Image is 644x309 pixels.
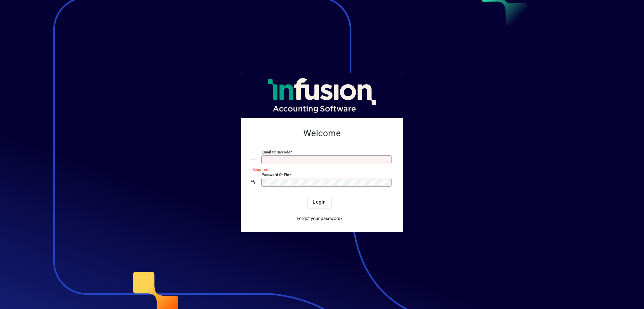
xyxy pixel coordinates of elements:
[308,196,331,208] button: Login
[297,215,343,222] span: Forgot your password?
[262,172,289,177] mat-label: Password or Pin
[251,128,393,139] h2: Welcome
[294,213,345,224] a: Forgot your password?
[252,166,388,172] mat-error: Required
[313,199,326,205] span: Login
[262,150,290,154] mat-label: Email or Barcode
